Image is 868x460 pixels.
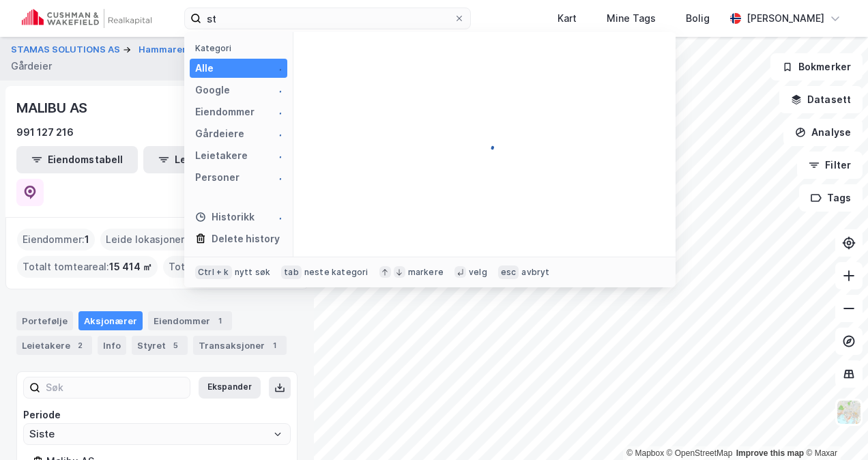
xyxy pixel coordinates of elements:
div: Leide lokasjoner : [100,229,197,250]
span: 15 414 ㎡ [109,259,152,275]
div: tab [281,265,302,279]
div: velg [469,267,487,278]
button: Tags [799,184,863,212]
div: Kategori [195,43,287,53]
div: neste kategori [304,267,368,278]
div: Totalt byggareal : [163,256,293,278]
img: spinner.a6d8c91a73a9ac5275cf975e30b51cfb.svg [474,134,495,156]
div: 1 [213,314,227,328]
button: Datasett [779,86,863,113]
div: 5 [169,339,182,352]
img: spinner.a6d8c91a73a9ac5275cf975e30b51cfb.svg [271,63,282,74]
div: Info [98,336,126,355]
div: 2 [73,339,87,352]
img: spinner.a6d8c91a73a9ac5275cf975e30b51cfb.svg [271,106,282,117]
input: Søk [40,377,190,398]
div: Styret [132,336,188,355]
div: Gårdeier [11,58,52,74]
input: ClearOpen [24,424,290,444]
div: Periode [23,407,291,423]
div: avbryt [521,267,549,278]
a: Improve this map [736,448,804,458]
div: Bolig [686,10,710,27]
button: Analyse [783,119,863,146]
span: 1 [85,231,89,248]
div: Totalt tomteareal : [17,256,158,278]
div: Eiendommer : [17,229,95,250]
div: markere [408,267,444,278]
button: Ekspander [199,377,261,399]
div: Eiendommer [195,104,255,120]
div: Ctrl + k [195,265,232,279]
div: Portefølje [16,311,73,330]
div: [PERSON_NAME] [747,10,824,27]
div: esc [498,265,519,279]
img: cushman-wakefield-realkapital-logo.202ea83816669bd177139c58696a8fa1.svg [22,9,151,28]
img: spinner.a6d8c91a73a9ac5275cf975e30b51cfb.svg [271,172,282,183]
div: Gårdeiere [195,126,244,142]
div: Alle [195,60,214,76]
div: Historikk [195,209,255,225]
div: Delete history [212,231,280,247]
iframe: Chat Widget [800,394,868,460]
div: 991 127 216 [16,124,74,141]
input: Søk på adresse, matrikkel, gårdeiere, leietakere eller personer [201,8,454,29]
a: Mapbox [626,448,664,458]
div: Leietakere [195,147,248,164]
button: Bokmerker [770,53,863,81]
div: Eiendommer [148,311,232,330]
button: Open [272,429,283,440]
a: OpenStreetMap [667,448,733,458]
div: Google [195,82,230,98]
img: spinner.a6d8c91a73a9ac5275cf975e30b51cfb.svg [271,85,282,96]
img: spinner.a6d8c91a73a9ac5275cf975e30b51cfb.svg [271,150,282,161]
button: Filter [797,152,863,179]
div: nytt søk [235,267,271,278]
div: Mine Tags [607,10,656,27]
img: spinner.a6d8c91a73a9ac5275cf975e30b51cfb.svg [271,212,282,222]
div: Kart [558,10,577,27]
div: 1 [267,339,281,352]
div: Kontrollprogram for chat [800,394,868,460]
button: Eiendomstabell [16,146,138,173]
button: Hammaren 9b [139,43,204,57]
img: spinner.a6d8c91a73a9ac5275cf975e30b51cfb.svg [271,128,282,139]
div: Aksjonærer [78,311,143,330]
div: MALIBU AS [16,97,90,119]
div: Personer [195,169,240,186]
div: Leietakere [16,336,92,355]
div: Transaksjoner [193,336,287,355]
button: STAMAS SOLUTIONS AS [11,43,123,57]
button: Leietakertabell [143,146,265,173]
